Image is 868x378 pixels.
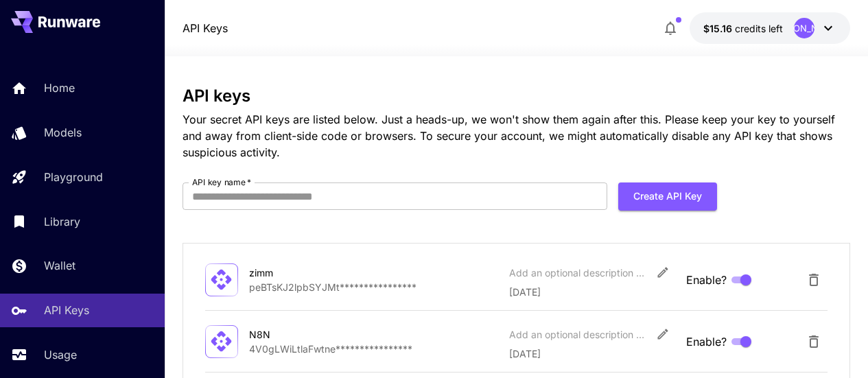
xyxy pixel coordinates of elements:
[44,346,77,363] p: Usage
[44,124,82,141] p: Models
[183,86,851,106] h3: API keys
[509,265,646,280] div: Add an optional description or comment
[618,182,717,211] button: Create API Key
[44,257,75,274] p: Wallet
[650,260,675,285] button: Edit
[686,272,727,288] span: Enable?
[650,322,675,346] button: Edit
[44,213,80,230] p: Library
[192,176,251,188] label: API key name
[183,20,228,36] a: API Keys
[690,12,850,44] button: $15.15525[PERSON_NAME]
[509,346,676,361] p: [DATE]
[703,21,783,36] div: $15.15525
[183,111,851,161] p: Your secret API keys are listed below. Just a heads-up, we won't show them again after this. Plea...
[44,80,75,96] p: Home
[800,266,828,294] button: Delete API Key
[249,327,386,342] div: N8N
[509,285,676,299] p: [DATE]
[44,302,89,318] p: API Keys
[686,333,727,350] span: Enable?
[509,327,646,342] div: Add an optional description or comment
[183,20,228,36] nav: breadcrumb
[735,23,783,34] span: credits left
[800,328,828,355] button: Delete API Key
[44,169,103,185] p: Playground
[249,265,386,280] div: zimm
[794,18,814,38] div: [PERSON_NAME]
[703,23,735,34] span: $15.16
